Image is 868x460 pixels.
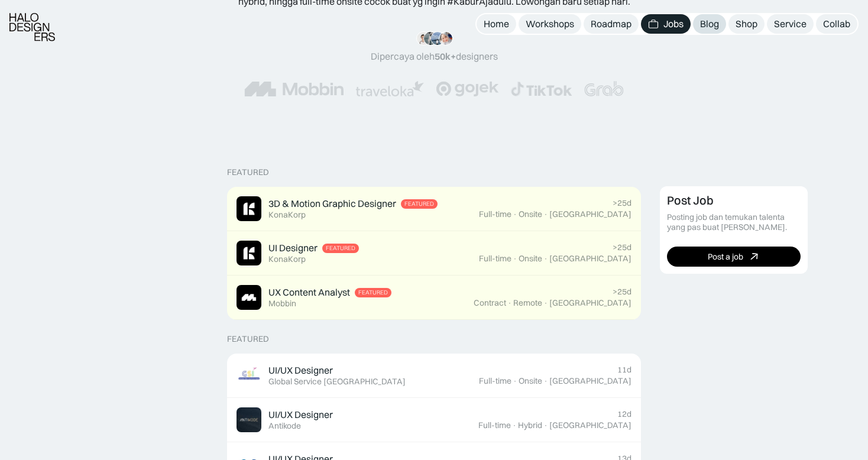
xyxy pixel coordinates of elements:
[526,18,574,30] div: Workshops
[358,289,388,296] div: Featured
[227,231,641,276] a: Job ImageUI DesignerFeaturedKonaKorp>25dFull-time·Onsite·[GEOGRAPHIC_DATA]
[667,193,714,208] div: Post Job
[549,376,631,386] div: [GEOGRAPHIC_DATA]
[549,254,631,264] div: [GEOGRAPHIC_DATA]
[268,364,333,377] div: UI/UX Designer
[708,252,743,262] div: Post a job
[237,241,261,265] img: Job Image
[736,18,757,30] div: Shop
[227,354,641,398] a: Job ImageUI/UX DesignerGlobal Service [GEOGRAPHIC_DATA]11dFull-time·Onsite·[GEOGRAPHIC_DATA]
[474,298,506,308] div: Contract
[268,286,350,299] div: UX Content Analyst
[479,209,511,219] div: Full-time
[477,14,516,34] a: Home
[478,420,511,430] div: Full-time
[513,209,517,219] div: ·
[663,18,684,30] div: Jobs
[543,420,548,430] div: ·
[268,197,396,210] div: 3D & Motion Graphic Designer
[667,247,801,267] a: Post a job
[667,212,801,232] div: Posting job dan temukan talenta yang pas buat [PERSON_NAME].
[549,298,631,308] div: [GEOGRAPHIC_DATA]
[693,14,726,34] a: Blog
[227,334,269,344] div: Featured
[549,420,631,430] div: [GEOGRAPHIC_DATA]
[617,409,631,419] div: 12d
[512,420,517,430] div: ·
[519,14,581,34] a: Workshops
[700,18,719,30] div: Blog
[519,376,542,386] div: Onsite
[617,365,631,375] div: 11d
[484,18,509,30] div: Home
[237,285,261,310] img: Job Image
[584,14,639,34] a: Roadmap
[549,209,631,219] div: [GEOGRAPHIC_DATA]
[479,254,511,264] div: Full-time
[268,421,301,431] div: Antikode
[543,376,548,386] div: ·
[728,14,765,34] a: Shop
[268,409,333,421] div: UI/UX Designer
[613,287,631,297] div: >25d
[767,14,814,34] a: Service
[227,187,641,231] a: Job Image3D & Motion Graphic DesignerFeaturedKonaKorp>25dFull-time·Onsite·[GEOGRAPHIC_DATA]
[227,276,641,320] a: Job ImageUX Content AnalystFeaturedMobbin>25dContract·Remote·[GEOGRAPHIC_DATA]
[513,376,517,386] div: ·
[513,298,542,308] div: Remote
[268,254,306,264] div: KonaKorp
[326,245,355,252] div: Featured
[404,200,434,208] div: Featured
[435,50,456,62] span: 50k+
[268,377,406,387] div: Global Service [GEOGRAPHIC_DATA]
[268,242,318,254] div: UI Designer
[774,18,807,30] div: Service
[227,398,641,442] a: Job ImageUI/UX DesignerAntikode12dFull-time·Hybrid·[GEOGRAPHIC_DATA]
[543,298,548,308] div: ·
[519,209,542,219] div: Onsite
[513,254,517,264] div: ·
[613,198,631,208] div: >25d
[641,14,691,34] a: Jobs
[237,407,261,432] img: Job Image
[479,376,511,386] div: Full-time
[237,363,261,388] img: Job Image
[543,209,548,219] div: ·
[518,420,542,430] div: Hybrid
[237,196,261,221] img: Job Image
[591,18,631,30] div: Roadmap
[268,299,296,309] div: Mobbin
[519,254,542,264] div: Onsite
[507,298,512,308] div: ·
[543,254,548,264] div: ·
[816,14,857,34] a: Collab
[823,18,850,30] div: Collab
[371,50,498,63] div: Dipercaya oleh designers
[268,210,306,220] div: KonaKorp
[613,242,631,252] div: >25d
[227,167,269,177] div: Featured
